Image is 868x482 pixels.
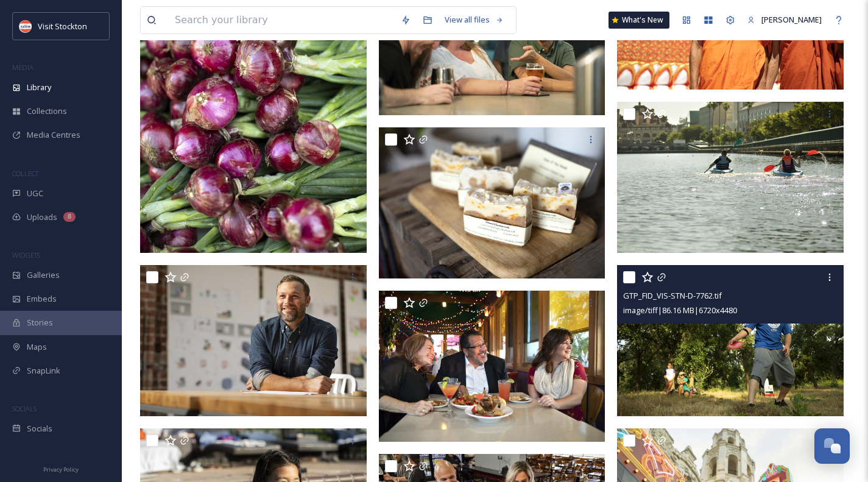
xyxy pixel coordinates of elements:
img: unnamed.jpeg [19,20,32,32]
span: Library [27,82,51,93]
a: Privacy Policy [43,461,79,476]
button: Open Chat [814,428,850,464]
a: [PERSON_NAME] [741,8,828,32]
span: Collections [27,105,67,117]
span: MEDIA [12,63,34,72]
div: 8 [63,212,76,222]
span: Maps [27,341,47,353]
img: GTP_FID_VIS-STN-B-9311.tif [140,265,367,416]
span: Galleries [27,269,60,281]
span: Stories [27,317,53,328]
span: WIDGETS [12,250,40,260]
span: SOCIALS [12,404,37,413]
span: Socials [27,423,52,434]
span: GTP_FID_VIS-STN-D-7762.tif [623,290,722,301]
span: SnapLink [27,365,60,377]
span: Visit Stockton [38,21,87,32]
span: Uploads [27,211,57,223]
img: GTP_FID_VIS-STN-C-2954.tif [617,102,844,253]
span: Privacy Policy [43,466,79,473]
span: image/tiff | 86.16 MB | 6720 x 4480 [623,305,737,316]
a: View all files [439,8,510,32]
span: Media Centres [27,129,80,141]
span: UGC [27,188,43,199]
img: GTP_FID_VIS-STN-B-8381.tif [379,127,605,278]
a: What's New [609,12,669,29]
img: GTP_FID_VIS-STN-D-7762.tif [617,265,844,416]
img: GTP_FID_VIS-STN-C-4585.tif [379,291,605,442]
input: Search your library [169,7,395,34]
span: COLLECT [12,169,38,178]
span: [PERSON_NAME] [761,14,822,25]
span: Embeds [27,293,57,305]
